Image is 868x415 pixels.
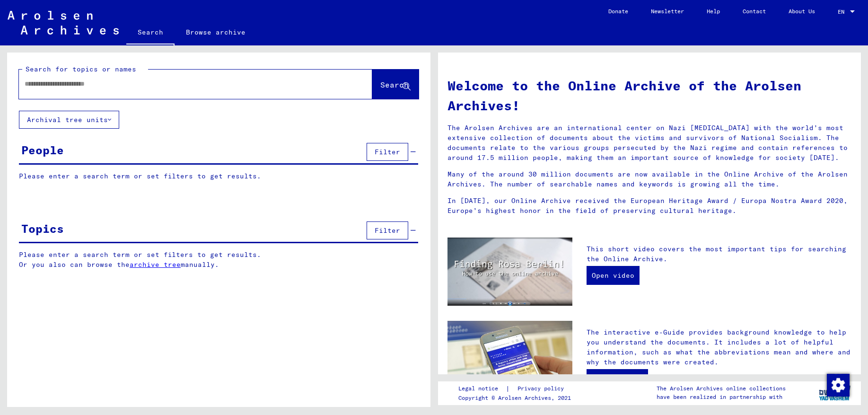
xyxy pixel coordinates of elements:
[367,143,408,161] button: Filter
[367,221,408,239] button: Filter
[447,238,573,306] img: video.jpg
[510,384,575,394] a: Privacy policy
[458,394,575,402] p: Copyright © Arolsen Archives, 2021
[447,123,852,163] p: The Arolsen Archives are an international center on Nazi [MEDICAL_DATA] with the world’s most ext...
[657,393,786,401] p: have been realized in partnership with
[826,373,849,396] div: Change consent
[447,76,852,115] h1: Welcome to the Online Archive of the Arolsen Archives!
[126,21,175,45] a: Search
[19,111,119,129] button: Archival tree units
[817,381,852,405] img: yv_logo.png
[175,21,257,44] a: Browse archive
[458,384,575,394] div: |
[587,327,851,367] p: The interactive e-Guide provides background knowledge to help you understand the documents. It in...
[657,384,786,393] p: The Arolsen Archives online collections
[21,220,64,237] div: Topics
[827,374,850,397] img: Change consent
[375,226,400,235] span: Filter
[587,369,648,388] a: Open e-Guide
[458,384,506,394] a: Legal notice
[19,171,418,181] p: Please enter a search term or set filters to get results.
[372,70,419,99] button: Search
[130,260,181,269] a: archive tree
[8,11,119,35] img: Arolsen_neg.svg
[375,148,400,156] span: Filter
[447,196,852,216] p: In [DATE], our Online Archive received the European Heritage Award / Europa Nostra Award 2020, Eu...
[21,141,64,159] div: People
[447,321,573,405] img: eguide.jpg
[19,250,419,270] p: Please enter a search term or set filters to get results. Or you also can browse the manually.
[587,266,640,285] a: Open video
[447,169,852,189] p: Many of the around 30 million documents are now available in the Online Archive of the Arolsen Ar...
[380,80,409,89] span: Search
[838,9,848,15] span: EN
[26,65,136,73] mat-label: Search for topics or names
[587,244,851,264] p: This short video covers the most important tips for searching the Online Archive.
